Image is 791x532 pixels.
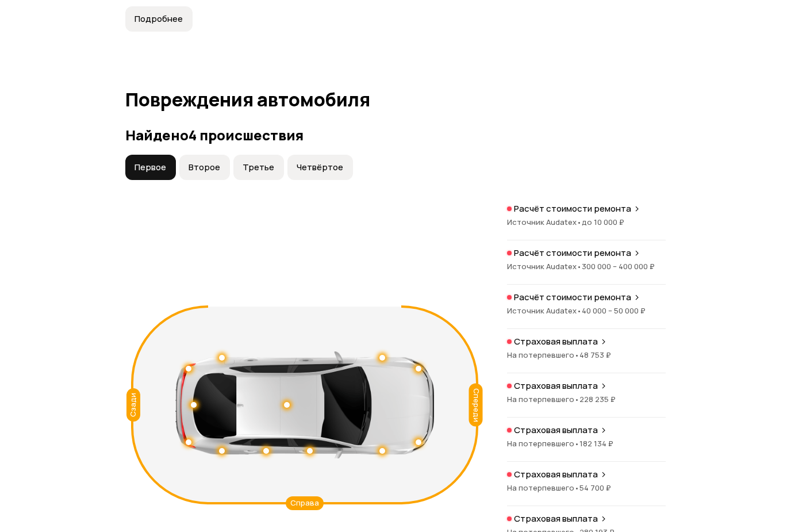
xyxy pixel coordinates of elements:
span: Второе [189,161,220,173]
h3: Найдено 4 происшествия [125,127,666,143]
p: Расчёт стоимости ремонта [514,291,631,303]
button: Первое [125,154,176,179]
button: Подробнее [125,6,193,31]
button: Третье [233,154,284,179]
div: Справа [286,496,324,510]
span: • [577,305,582,315]
span: • [577,261,582,271]
span: На потерпевшего [507,349,579,359]
span: Источник Audatex [507,216,582,227]
span: 40 000 – 50 000 ₽ [582,305,646,315]
span: 48 753 ₽ [579,349,611,359]
span: Источник Audatex [507,261,582,271]
span: • [574,438,579,448]
span: • [577,216,582,227]
span: Четвёртое [297,161,343,173]
span: 228 235 ₽ [579,393,616,404]
button: Второе [179,154,230,179]
span: 300 000 – 400 000 ₽ [582,261,655,271]
button: Четвёртое [287,154,353,179]
p: Расчёт стоимости ремонта [514,247,631,258]
p: Страховая выплата [514,424,598,435]
span: • [574,349,579,359]
p: Страховая выплата [514,335,598,347]
p: Страховая выплата [514,468,598,480]
span: На потерпевшего [507,393,579,404]
div: Спереди [469,382,483,426]
span: Первое [135,161,166,173]
p: Расчёт стоимости ремонта [514,202,631,214]
span: 54 700 ₽ [579,482,611,492]
span: Подробнее [135,13,183,24]
div: Сзади [126,388,140,421]
span: • [574,393,579,404]
span: На потерпевшего [507,438,579,448]
span: 182 134 ₽ [579,438,613,448]
p: Страховая выплата [514,512,598,524]
span: На потерпевшего [507,482,579,492]
span: Третье [243,161,274,173]
span: • [574,482,579,492]
span: Источник Audatex [507,305,582,315]
span: до 10 000 ₽ [582,216,624,227]
p: Страховая выплата [514,380,598,391]
h1: Повреждения автомобиля [125,89,666,109]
